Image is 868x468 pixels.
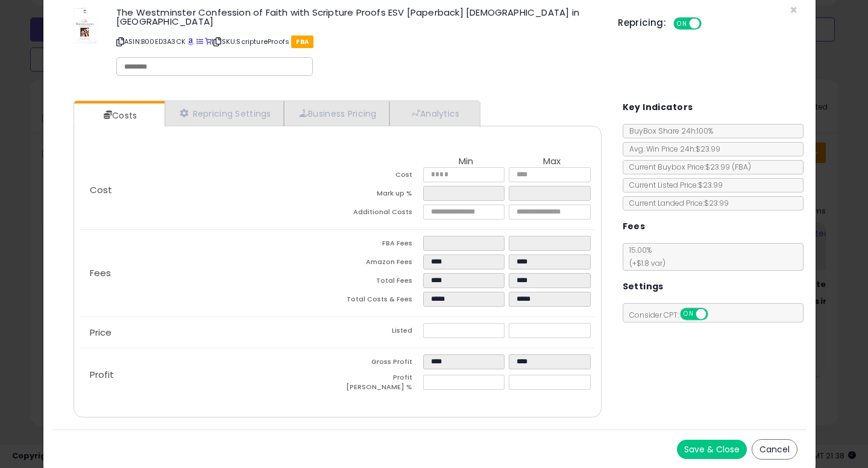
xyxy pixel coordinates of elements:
span: Current Landed Price: $23.99 [623,198,729,208]
span: Consider CPT: [623,310,724,320]
a: Repricing Settings [165,101,284,126]
p: ASIN: B00ED3A3CK | SKU: ScriptureProofs [116,32,600,51]
span: Avg. Win Price 24h: $23.99 [623,144,720,154]
td: Total Costs & Fees [338,292,423,310]
button: Cancel [752,439,797,460]
h3: The Westminster Confession of Faith with Scripture Proofs ESV [Paperback] [DEMOGRAPHIC_DATA] in [... [116,8,600,26]
p: Price [80,328,338,337]
a: BuyBox page [187,37,194,46]
p: Fees [80,268,338,278]
span: BuyBox Share 24h: 100% [623,126,713,136]
h5: Key Indicators [623,100,693,115]
th: Min [423,156,509,167]
td: Mark up % [338,186,423,205]
img: 41sQvTBpGPL._SL60_.jpg [73,8,96,44]
span: 15.00 % [623,245,665,268]
td: FBA Fees [338,236,423,254]
td: Profit [PERSON_NAME] % [338,373,423,395]
td: Total Fees [338,273,423,292]
span: $23.99 [705,162,751,172]
p: Profit [80,370,338,380]
span: ON [681,309,696,319]
span: Current Buybox Price: [623,162,751,172]
td: Listed [338,323,423,342]
a: Your listing only [205,37,212,46]
span: ( FBA ) [732,162,751,172]
p: Cost [80,185,338,195]
td: Gross Profit [338,354,423,373]
td: Amazon Fees [338,254,423,273]
span: OFF [700,19,719,29]
a: Analytics [389,101,479,126]
a: Costs [74,103,163,128]
td: Cost [338,167,423,186]
span: ON [675,19,690,29]
span: Current Listed Price: $23.99 [623,180,723,190]
a: Business Pricing [284,101,389,126]
h5: Repricing: [618,18,666,28]
span: (+$1.8 var) [623,258,665,268]
span: OFF [706,309,725,319]
td: Additional Costs [338,205,423,223]
h5: Fees [623,219,646,234]
span: FBA [291,35,313,48]
span: × [790,1,797,19]
a: All offer listings [197,37,203,46]
button: Save & Close [677,440,747,459]
h5: Settings [623,279,664,294]
th: Max [509,156,594,167]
